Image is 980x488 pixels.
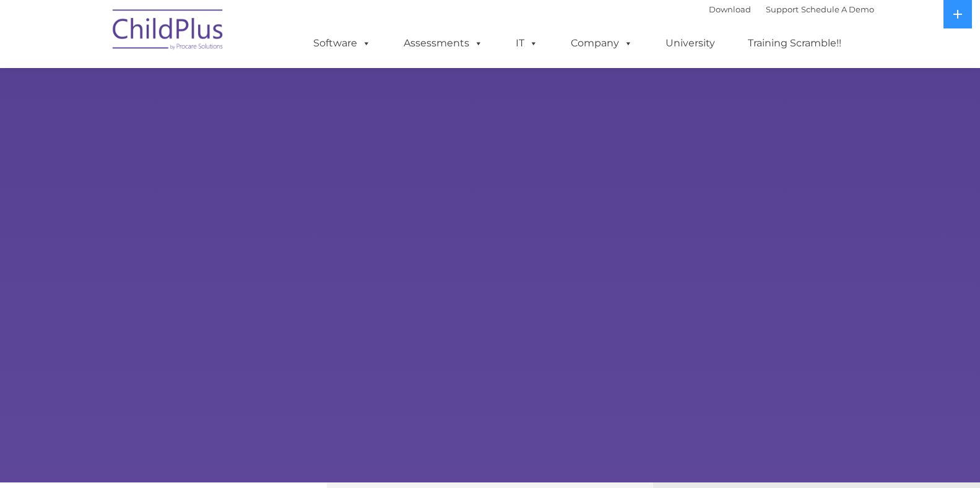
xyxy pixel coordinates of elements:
a: University [653,31,727,56]
a: Support [766,4,799,14]
a: Software [301,31,383,56]
a: Download [709,4,751,14]
a: IT [503,31,550,56]
a: Schedule A Demo [801,4,874,14]
a: Company [558,31,645,56]
a: Assessments [391,31,495,56]
a: Training Scramble!! [735,31,854,56]
img: ChildPlus by Procare Solutions [106,1,230,62]
font: | [709,4,874,14]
